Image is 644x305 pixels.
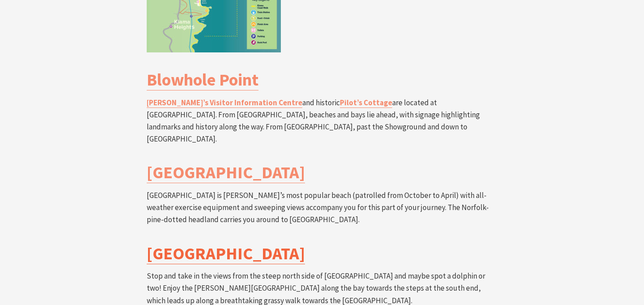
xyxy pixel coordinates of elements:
[147,97,497,146] p: and historic are located at [GEOGRAPHIC_DATA]. From [GEOGRAPHIC_DATA], beaches and bays lie ahead...
[340,98,392,108] a: Pilot’s Cottage
[147,69,258,90] a: Blowhole Point
[147,243,305,264] a: [GEOGRAPHIC_DATA]
[147,189,497,226] p: [GEOGRAPHIC_DATA] is [PERSON_NAME]’s most popular beach (patrolled from October to April) with al...
[147,98,302,108] a: [PERSON_NAME]’s Visitor Information Centre
[147,162,305,183] a: [GEOGRAPHIC_DATA]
